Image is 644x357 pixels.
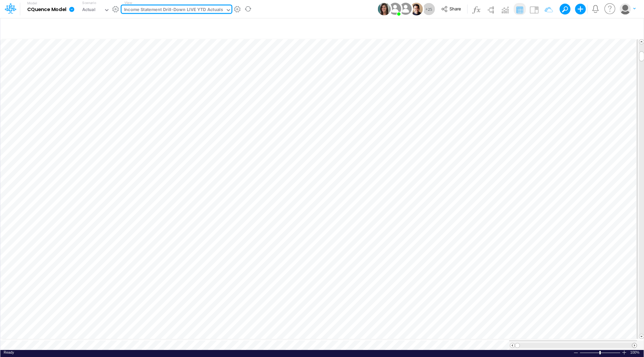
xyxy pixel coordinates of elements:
label: View [124,0,132,5]
a: Notifications [592,5,599,13]
span: Ready [4,350,14,354]
b: CQuence Model [27,7,66,13]
img: User Image Icon [378,3,390,15]
div: In Ready mode [4,350,14,355]
button: Share [438,4,466,14]
span: Share [449,6,461,11]
div: Zoom [599,351,601,354]
span: + 25 [425,7,432,11]
div: Zoom In [622,350,627,355]
label: Model [27,1,37,5]
img: User Image Icon [398,1,413,16]
img: User Image Icon [387,1,402,16]
div: Zoom Out [573,350,579,355]
input: Type a title here [6,21,498,35]
div: Zoom [580,350,622,355]
span: 100% [630,350,640,355]
div: Actual [82,6,96,14]
div: Income Statement Drill-Down LIVE YTD Actuals [124,6,223,14]
div: Zoom level [630,350,640,355]
img: User Image Icon [410,3,423,15]
label: Scenario [82,0,96,5]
